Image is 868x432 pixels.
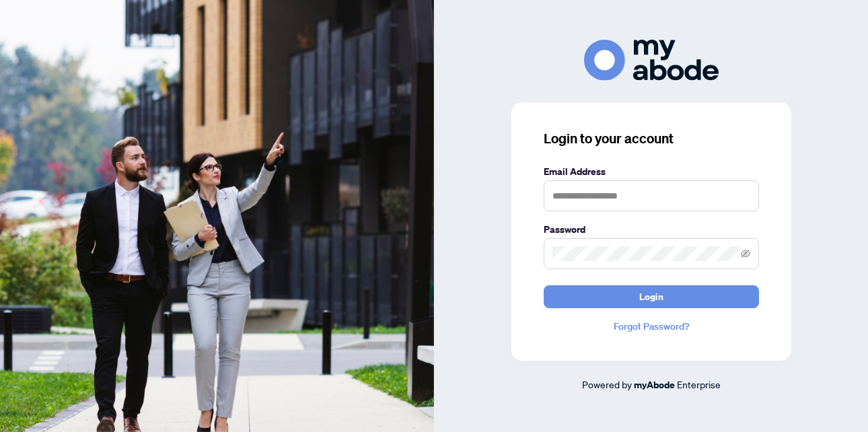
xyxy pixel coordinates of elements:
[741,249,750,258] span: eye-invisible
[584,40,719,81] img: ma-logo
[544,285,759,308] button: Login
[544,164,759,179] label: Email Address
[677,378,721,390] span: Enterprise
[544,319,759,334] a: Forgot Password?
[544,222,759,237] label: Password
[634,377,675,392] a: myAbode
[544,129,759,148] h3: Login to your account
[639,286,663,308] span: Login
[582,378,632,390] span: Powered by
